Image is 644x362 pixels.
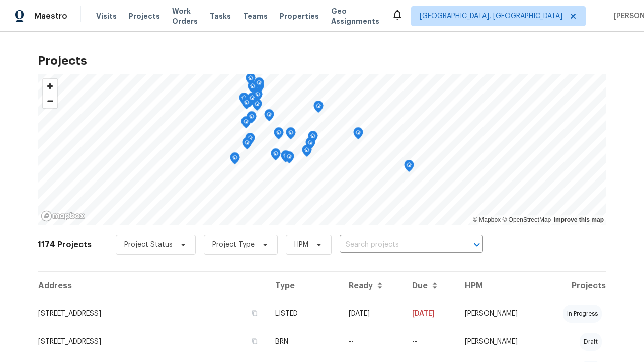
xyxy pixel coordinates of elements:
span: Work Orders [172,6,198,26]
button: Zoom in [43,79,57,94]
span: Properties [280,11,319,21]
button: Zoom out [43,94,57,108]
input: Search projects [340,237,455,253]
span: Project Status [124,240,173,250]
div: draft [580,333,602,351]
td: LISTED [267,300,341,328]
div: Map marker [305,137,315,153]
span: Projects [129,11,160,21]
button: Copy Address [250,337,259,346]
div: Map marker [404,160,414,175]
div: Map marker [313,101,324,116]
a: Mapbox [473,216,501,223]
div: Map marker [230,152,240,168]
div: Map marker [239,93,249,108]
div: Map marker [271,148,281,164]
div: Map marker [246,73,256,88]
div: Map marker [242,137,252,153]
th: HPM [457,271,542,300]
div: Map marker [247,111,257,127]
a: OpenStreetMap [502,216,551,223]
div: Map marker [247,93,257,108]
span: Visits [96,11,117,21]
div: Map marker [245,95,255,111]
span: Project Type [212,240,255,250]
div: Map marker [245,133,255,148]
div: Map marker [308,131,318,146]
span: Maestro [34,11,67,21]
a: Mapbox homepage [41,210,85,222]
div: in progress [563,305,602,323]
div: Map marker [281,150,291,166]
th: Ready [341,271,404,300]
div: Map marker [241,116,251,132]
button: Copy Address [250,309,259,318]
div: Map marker [264,109,274,125]
div: Map marker [248,81,258,97]
div: Map marker [253,89,263,105]
span: Zoom out [43,94,57,108]
span: HPM [294,240,308,250]
td: BRN [267,328,341,356]
span: Tasks [210,13,231,20]
th: Due [404,271,457,300]
div: Map marker [284,151,294,167]
div: Map marker [274,127,284,143]
div: Map marker [286,127,296,143]
td: [STREET_ADDRESS] [38,328,267,356]
td: [STREET_ADDRESS] [38,300,267,328]
span: Geo Assignments [331,6,379,26]
td: [PERSON_NAME] [457,328,542,356]
div: Map marker [353,127,363,143]
td: -- [341,328,404,356]
td: [DATE] [341,300,404,328]
h2: Projects [38,56,606,66]
th: Type [267,271,341,300]
div: Map marker [254,77,264,93]
div: Map marker [242,97,252,113]
div: Map marker [302,145,312,160]
td: Resale COE 2025-09-23T00:00:00.000Z [404,328,457,356]
button: Open [470,238,484,252]
div: Map marker [252,99,262,114]
span: [GEOGRAPHIC_DATA], [GEOGRAPHIC_DATA] [420,11,562,21]
th: Projects [542,271,606,300]
td: [PERSON_NAME] [457,300,542,328]
td: [DATE] [404,300,457,328]
h2: 1174 Projects [38,240,92,250]
th: Address [38,271,267,300]
span: Teams [243,11,268,21]
a: Improve this map [554,216,604,223]
canvas: Map [38,74,606,225]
